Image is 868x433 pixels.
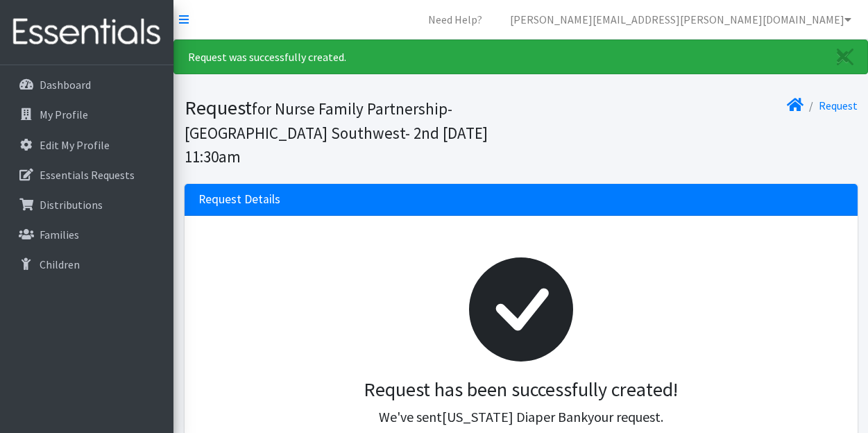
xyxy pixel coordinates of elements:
a: Families [6,221,168,248]
p: My Profile [40,108,88,121]
img: HumanEssentials [6,9,168,56]
h3: Request Details [198,192,280,207]
a: Children [6,251,168,278]
h3: Request has been successfully created! [210,378,833,402]
a: Edit My Profile [6,131,168,159]
a: [PERSON_NAME][EMAIL_ADDRESS][PERSON_NAME][DOMAIN_NAME] [499,6,862,33]
h1: Request [185,96,516,168]
p: Edit My Profile [40,138,110,152]
a: Distributions [6,191,168,219]
p: Dashboard [40,78,91,92]
a: My Profile [6,101,168,128]
div: Request was successfully created. [173,40,868,74]
a: Essentials Requests [6,161,168,189]
span: [US_STATE] Diaper Bank [442,408,588,425]
a: Close [823,40,867,74]
small: for Nurse Family Partnership- [GEOGRAPHIC_DATA] Southwest- 2nd [DATE] 11:30am [185,99,488,167]
p: Children [40,257,80,271]
a: Dashboard [6,71,168,99]
p: Distributions [40,198,103,212]
a: Need Help? [417,6,493,33]
p: Families [40,228,79,241]
a: Request [819,99,858,112]
p: Essentials Requests [40,168,135,182]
